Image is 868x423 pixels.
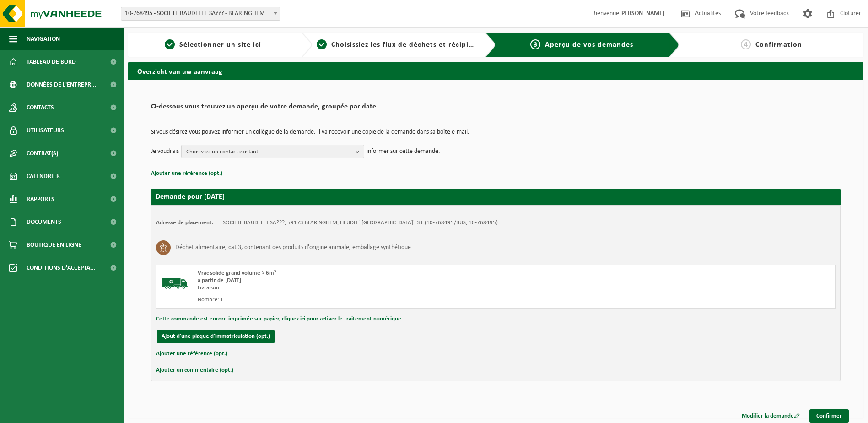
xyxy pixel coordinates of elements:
[809,409,849,423] a: Confirmer
[223,219,498,227] td: SOCIETE BAUDELET SA???, 59173 BLARINGHEM, LIEUDIT "[GEOGRAPHIC_DATA]" 31 (10-768495/BUS, 10-768495)
[27,73,97,96] span: Données de l'entrepr...
[27,96,54,119] span: Contacts
[27,165,60,188] span: Calendrier
[27,142,58,165] span: Contrat(s)
[156,364,233,376] button: Ajouter un commentaire (opt.)
[151,145,179,158] p: Je voudrais
[198,270,276,276] span: Vrac solide grand volume > 6m³
[317,39,327,49] span: 2
[121,7,280,21] span: 10-768495 - SOCIETE BAUDELET SA??? - BLARINGHEM
[530,39,540,49] span: 3
[181,145,364,158] button: Choisissez un contact existant
[619,10,665,17] strong: [PERSON_NAME]
[175,240,411,255] h3: Déchet alimentaire, cat 3, contenant des produits d'origine animale, emballage synthétique
[27,50,76,73] span: Tableau de bord
[198,284,533,292] div: Livraison
[545,41,633,49] span: Aperçu de vos demandes
[735,409,807,423] a: Modifier la demande
[133,39,294,50] a: 1Sélectionner un site ici
[367,145,440,158] p: informer sur cette demande.
[27,119,64,142] span: Utilisateurs
[165,39,175,49] span: 1
[157,330,275,343] button: Ajout d'une plaque d'immatriculation (opt.)
[198,277,241,283] strong: à partir de [DATE]
[331,41,484,49] span: Choisissiez les flux de déchets et récipients
[186,145,352,159] span: Choisissez un contact existant
[156,313,403,325] button: Cette commande est encore imprimée sur papier, cliquez ici pour activer le traitement numérique.
[27,256,96,279] span: Conditions d'accepta...
[151,129,841,136] p: Si vous désirez vous pouvez informer un collègue de la demande. Il va recevoir une copie de la de...
[27,27,60,50] span: Navigation
[128,62,863,80] h2: Overzicht van uw aanvraag
[27,211,61,233] span: Documents
[121,7,280,20] span: 10-768495 - SOCIETE BAUDELET SA??? - BLARINGHEM
[198,296,533,304] div: Nombre: 1
[179,41,261,49] span: Sélectionner un site ici
[741,39,751,49] span: 4
[27,233,81,256] span: Boutique en ligne
[156,220,214,226] strong: Adresse de placement:
[156,193,225,201] strong: Demande pour [DATE]
[151,168,222,179] button: Ajouter une référence (opt.)
[151,103,841,115] h2: Ci-dessous vous trouvez un aperçu de votre demande, groupée par date.
[317,39,478,50] a: 2Choisissiez les flux de déchets et récipients
[156,348,227,360] button: Ajouter une référence (opt.)
[755,41,802,49] span: Confirmation
[161,270,189,297] img: BL-SO-LV.png
[27,188,54,211] span: Rapports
